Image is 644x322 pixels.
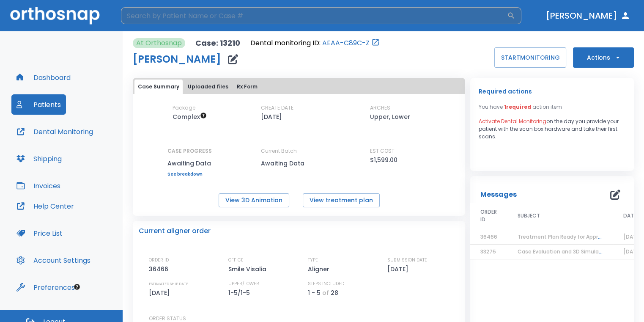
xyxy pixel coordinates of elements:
p: SUBMISSION DATE [387,256,427,264]
p: on the day you provide your patient with the scan box hardware and take their first scans. [479,118,625,140]
span: SUBJECT [518,212,540,220]
p: Current Batch [261,147,337,155]
button: Shipping [11,149,67,169]
button: Dashboard [11,67,76,88]
p: Awaiting Data [167,158,212,168]
p: CREATE DATE [261,104,293,112]
p: OFFICE [228,256,244,264]
span: Case Evaluation and 3D Simulation Ready [518,248,627,255]
span: [DATE] [623,248,641,255]
span: DATE [623,212,636,220]
span: 33275 [480,248,496,255]
p: $1,599.00 [370,155,397,165]
button: Preferences [11,277,80,297]
p: Aligner [308,264,332,274]
p: Awaiting Data [261,158,337,168]
input: Search by Patient Name or Case # [121,7,507,24]
button: Rx Form [233,80,261,94]
p: Messages [480,190,517,200]
p: ARCHES [370,104,390,112]
h1: [PERSON_NAME] [133,54,221,64]
p: Smile Visalia [228,264,269,274]
span: 36466 [480,233,497,240]
p: ESTIMATED SHIP DATE [149,280,188,288]
button: View 3D Animation [219,193,289,207]
p: ORDER ID [149,256,169,264]
button: Case Summary [134,80,183,94]
p: [DATE] [261,112,282,122]
div: tabs [134,80,463,94]
a: See breakdown [167,172,212,177]
p: Package [173,104,195,112]
button: Price List [11,223,68,243]
button: Invoices [11,176,66,196]
button: Uploaded files [184,80,232,94]
p: At Orthosnap [136,38,182,48]
p: Current aligner order [139,226,211,236]
button: Patients [11,94,66,115]
p: Dental monitoring ID: [250,38,321,48]
p: 1 - 5 [308,288,321,298]
p: 28 [331,288,338,298]
p: CASE PROGRESS [167,147,212,155]
p: EST COST [370,147,395,155]
p: [DATE] [149,288,173,298]
p: [DATE] [387,264,411,274]
p: Upper, Lower [370,112,410,122]
p: Case: 13210 [195,38,240,48]
p: 1-5/1-5 [228,288,253,298]
span: 1 required [504,103,531,110]
button: Dental Monitoring [11,121,98,142]
span: Up to 50 Steps (100 aligners) [173,113,207,121]
button: Actions [573,47,634,68]
button: STARTMONITORING [494,47,566,68]
button: View treatment plan [303,193,380,207]
div: Tooltip anchor [73,283,81,291]
p: Required actions [479,86,532,96]
span: [DATE] [623,233,641,240]
div: Open patient in dental monitoring portal [250,38,380,48]
p: 36466 [149,264,171,274]
span: Treatment Plan Ready for Approval! [518,233,611,240]
a: AEAA-C89C-Z [322,38,370,48]
span: Activate Dental Monitoring [479,118,546,125]
button: Account Settings [11,250,96,270]
span: ORDER ID [480,208,497,223]
p: STEPS INCLUDED [308,280,344,288]
p: UPPER/LOWER [228,280,259,288]
p: TYPE [308,256,318,264]
p: of [322,288,329,298]
img: Orthosnap [10,7,100,24]
button: [PERSON_NAME] [543,8,634,23]
button: Help Center [11,196,79,216]
p: You have action item [479,103,562,111]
